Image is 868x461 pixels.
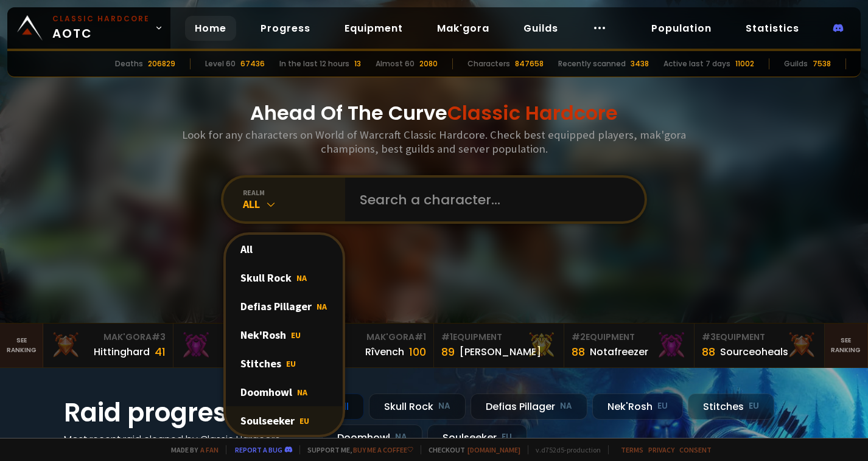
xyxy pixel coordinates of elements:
[185,16,236,41] a: Home
[291,330,301,341] span: EU
[441,331,556,344] div: Equipment
[572,331,586,343] span: # 2
[299,445,413,454] span: Support me,
[64,393,307,432] h1: Raid progress
[243,197,345,211] div: All
[7,7,170,49] a: Classic HardcoreAOTC
[427,16,499,41] a: Mak'gora
[226,235,343,263] div: All
[621,445,643,454] a: Terms
[240,58,265,69] div: 67436
[592,393,683,420] div: Nek'Rosh
[152,331,166,343] span: # 3
[317,301,327,312] span: NA
[695,324,825,367] a: #3Equipment88Sourceoheals
[648,445,674,454] a: Privacy
[564,324,695,367] a: #2Equipment88Notafreezer
[735,58,754,69] div: 11002
[155,344,166,360] div: 41
[813,58,831,69] div: 7538
[419,58,438,69] div: 2080
[365,344,404,359] div: Rîvench
[720,344,788,359] div: Sourceoheals
[177,128,691,156] h3: Look for any characters on World of Warcraft Classic Hardcore. Check best equipped players, mak'g...
[335,16,413,41] a: Equipment
[279,58,349,69] div: In the last 12 hours
[657,400,668,412] small: EU
[702,331,817,344] div: Equipment
[395,431,407,443] small: NA
[226,349,343,378] div: Stitches
[43,324,173,367] a: Mak'Gora#3Hittinghard41
[679,445,712,454] a: Consent
[226,321,343,349] div: Nek'Rosh
[235,445,282,454] a: Report a bug
[467,58,510,69] div: Characters
[354,58,361,69] div: 13
[688,393,774,420] div: Stitches
[115,58,143,69] div: Deaths
[311,331,426,344] div: Mak'Gora
[460,344,541,359] div: [PERSON_NAME]
[226,378,343,406] div: Doomhowl
[502,431,512,443] small: EU
[558,58,626,69] div: Recently scanned
[226,406,343,435] div: Soulseeker
[590,344,648,359] div: Notafreezer
[181,331,296,344] div: Mak'Gora
[434,324,564,367] a: #1Equipment89[PERSON_NAME]
[515,58,544,69] div: 847658
[560,400,572,412] small: NA
[441,331,453,343] span: # 1
[322,425,422,451] div: Doomhowl
[243,188,345,197] div: realm
[572,344,585,360] div: 88
[226,263,343,292] div: Skull Rock
[736,16,809,41] a: Statistics
[438,400,450,412] small: NA
[376,58,415,69] div: Almost 60
[749,400,759,412] small: EU
[631,58,649,69] div: 3438
[51,331,166,344] div: Mak'Gora
[415,331,426,343] span: # 1
[173,324,304,367] a: Mak'Gora#2Rivench100
[528,445,601,454] span: v. d752d5 - production
[353,445,413,454] a: Buy me a coffee
[52,13,150,43] span: AOTC
[514,16,568,41] a: Guilds
[304,324,434,367] a: Mak'Gora#1Rîvench100
[409,344,426,360] div: 100
[825,324,868,367] a: Seeranking
[226,292,343,321] div: Defias Pillager
[148,58,175,69] div: 206829
[164,445,219,454] span: Made by
[427,425,527,451] div: Soulseeker
[702,344,715,360] div: 88
[441,344,455,360] div: 89
[297,387,307,398] span: NA
[200,445,219,454] a: a fan
[352,178,630,221] input: Search a character...
[642,16,721,41] a: Population
[663,58,730,69] div: Active last 7 days
[421,445,520,454] span: Checkout
[296,272,307,283] span: NA
[94,344,150,359] div: Hittinghard
[702,331,716,343] span: # 3
[286,358,296,369] span: EU
[572,331,687,344] div: Equipment
[299,415,309,426] span: EU
[52,13,150,24] small: Classic Hardcore
[784,58,808,69] div: Guilds
[467,445,520,454] a: [DOMAIN_NAME]
[369,393,466,420] div: Skull Rock
[447,99,618,127] span: Classic Hardcore
[251,16,320,41] a: Progress
[205,58,236,69] div: Level 60
[250,99,618,128] h1: Ahead Of The Curve
[471,393,587,420] div: Defias Pillager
